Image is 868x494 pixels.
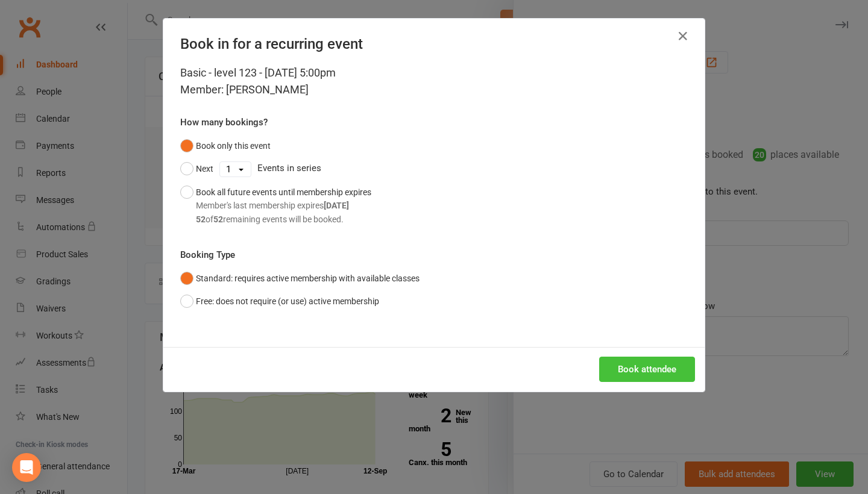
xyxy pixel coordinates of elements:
button: Free: does not require (or use) active membership [180,290,379,313]
strong: 52 [196,214,206,224]
button: Book all future events until membership expiresMember's last membership expires[DATE]52of52remain... [180,181,371,231]
button: Standard: requires active membership with available classes [180,267,420,290]
label: How many bookings? [180,115,268,130]
button: Book attendee [599,357,695,382]
h4: Book in for a recurring event [180,36,688,52]
button: Close [673,27,693,46]
div: Open Intercom Messenger [12,453,41,482]
strong: [DATE] [324,201,349,210]
div: Book all future events until membership expires [196,186,371,226]
div: Events in series [180,157,688,180]
strong: 52 [213,214,223,224]
button: Next [180,157,213,180]
label: Booking Type [180,248,235,262]
div: Member's last membership expires [196,199,371,212]
div: Basic - level 123 - [DATE] 5:00pm Member: [PERSON_NAME] [180,64,688,98]
div: of remaining events will be booked. [196,213,371,226]
button: Book only this event [180,134,271,157]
